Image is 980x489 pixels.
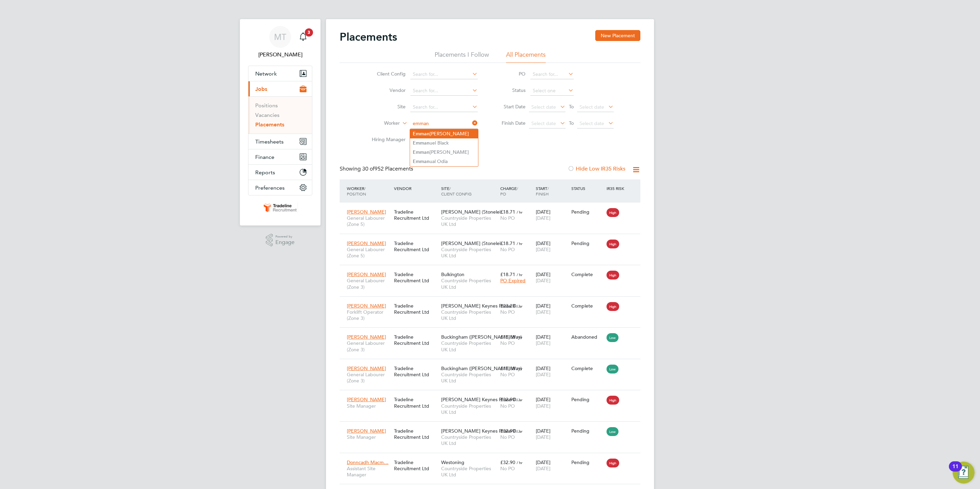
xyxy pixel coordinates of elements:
span: Low [607,333,618,342]
span: 30 of [362,165,375,172]
span: [DATE] [536,277,550,284]
span: £18.88 [500,334,515,340]
button: Open Resource Center, 11 new notifications [953,462,975,484]
div: Jobs [248,96,312,134]
a: [PERSON_NAME]General Labourer (Zone 3)Tradeline Recruitment LtdBuckingham ([PERSON_NAME] Way)Coun... [345,362,640,367]
span: / hr [517,366,522,371]
span: No PO [500,215,515,221]
span: General Labourer (Zone 3) [347,371,391,384]
span: High [607,240,619,248]
label: Vendor [366,87,406,93]
span: Select date [580,120,604,126]
div: Complete [571,271,603,277]
div: Charge [499,182,534,200]
button: Preferences [248,180,312,195]
div: Abandoned [571,334,603,340]
span: No PO [500,465,515,472]
div: Tradeline Recruitment Ltd [392,237,439,256]
span: Westoning [441,459,464,465]
label: Hide Low IR35 Risks [568,165,625,172]
input: Search for... [410,103,478,112]
span: / hr [517,429,522,434]
span: / hr [517,397,522,402]
a: [PERSON_NAME]General Labourer (Zone 3)Tradeline Recruitment LtdBulkingtonCountryside Properties U... [345,268,640,273]
label: Start Date [495,104,526,110]
span: [DATE] [536,340,550,346]
div: Pending [571,209,603,215]
label: PO [495,71,526,77]
input: Search for... [530,70,574,79]
li: [PERSON_NAME] [410,129,478,138]
span: [PERSON_NAME] Keynes Phase D… [441,396,521,403]
div: Pending [571,428,603,434]
div: [DATE] [534,330,570,350]
div: [DATE] [534,362,570,381]
nav: Main navigation [240,19,321,226]
span: Timesheets [255,138,284,145]
span: High [607,271,619,280]
div: [DATE] [534,237,570,256]
span: £18.71 [500,240,515,246]
span: No PO [500,371,515,378]
a: Placements [255,121,284,128]
img: tradelinerecruitment-logo-retina.png [262,202,298,213]
div: Tradeline Recruitment Ltd [392,330,439,350]
span: [PERSON_NAME] [347,209,386,215]
div: Tradeline Recruitment Ltd [392,205,439,225]
span: Select date [531,104,556,110]
span: [PERSON_NAME] [347,271,386,277]
label: Hiring Manager [366,136,406,142]
span: / hr [517,241,522,246]
span: / hr [517,272,522,277]
span: £32.90 [500,428,515,434]
span: To [567,119,576,127]
span: £18.71 [500,271,515,277]
span: Countryside Properties UK Ltd [441,340,497,352]
a: Vacancies [255,112,280,118]
span: 3 [305,28,313,37]
span: [PERSON_NAME] [347,428,386,434]
a: [PERSON_NAME]Site ManagerTradeline Recruitment Ltd[PERSON_NAME] Keynes Phase D…Countryside Proper... [345,393,640,398]
div: [DATE] [534,268,570,287]
span: Forklift Operator (Zone 3) [347,309,391,321]
span: Engage [275,240,295,245]
div: Complete [571,365,603,371]
div: Pending [571,459,603,465]
span: £32.90 [500,396,515,403]
span: Low [607,427,618,436]
span: Buckingham ([PERSON_NAME] Way) [441,365,522,371]
a: [PERSON_NAME]Forklift Operator (Zone 3)Tradeline Recruitment Ltd[PERSON_NAME] Keynes Phase D…Coun... [345,299,640,305]
span: Countryside Properties UK Ltd [441,309,497,321]
span: Buckingham ([PERSON_NAME] Way) [441,334,522,340]
div: Pending [571,240,603,246]
span: Countryside Properties UK Ltd [441,371,497,384]
span: Preferences [255,185,285,191]
span: / Position [347,186,366,196]
span: £18.88 [500,365,515,371]
div: Complete [571,303,603,309]
span: No PO [500,309,515,315]
span: PO Expired [500,277,526,284]
span: [DATE] [536,309,550,315]
div: [DATE] [534,456,570,475]
div: IR35 Risk [605,182,628,194]
span: General Labourer (Zone 5) [347,215,391,227]
span: [DATE] [536,371,550,378]
span: / hr [517,209,522,215]
span: Reports [255,169,275,176]
input: Search for... [410,70,478,79]
span: / hr [517,460,522,465]
button: Timesheets [248,134,312,149]
div: [DATE] [534,424,570,444]
label: Status [495,87,526,93]
span: High [607,302,619,311]
button: Finance [248,149,312,164]
li: Placements I Follow [435,51,489,63]
div: 11 [952,466,958,475]
div: Worker [345,182,392,200]
input: Select one [530,86,574,96]
span: Site Manager [347,403,391,409]
span: [DATE] [536,434,550,440]
a: [PERSON_NAME]General Labourer (Zone 5)Tradeline Recruitment Ltd[PERSON_NAME] (Stonelei…Countrysid... [345,205,640,211]
span: / hr [517,335,522,340]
